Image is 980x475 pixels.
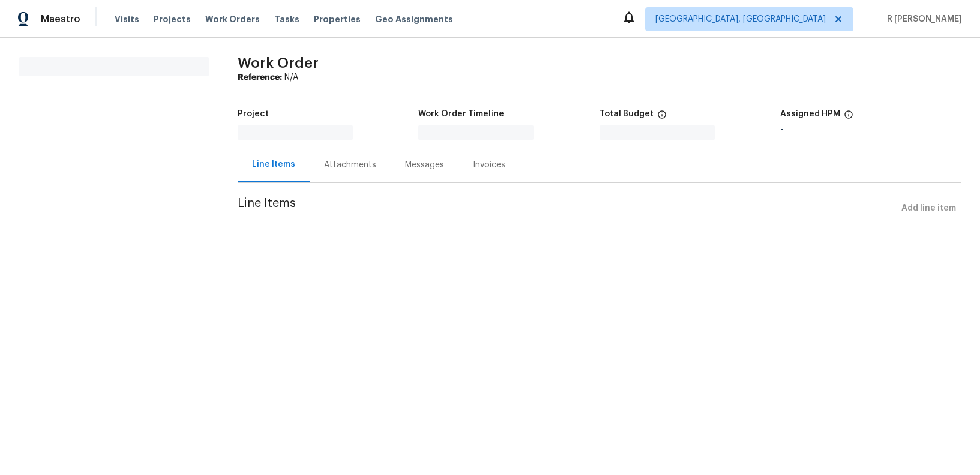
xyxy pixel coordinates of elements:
[418,110,504,118] h5: Work Order Timeline
[655,13,826,25] span: [GEOGRAPHIC_DATA], [GEOGRAPHIC_DATA]
[473,159,505,171] div: Invoices
[882,13,962,25] span: R [PERSON_NAME]
[375,13,453,25] span: Geo Assignments
[238,73,282,82] b: Reference:
[41,13,80,25] span: Maestro
[314,13,361,25] span: Properties
[780,125,961,134] div: -
[238,110,269,118] h5: Project
[600,110,654,118] h5: Total Budget
[324,159,376,171] div: Attachments
[252,158,295,170] div: Line Items
[205,13,260,25] span: Work Orders
[154,13,191,25] span: Projects
[238,71,961,83] div: N/A
[657,110,667,125] span: The total cost of line items that have been proposed by Opendoor. This sum includes line items th...
[405,159,444,171] div: Messages
[844,110,853,125] span: The hpm assigned to this work order.
[238,56,319,70] span: Work Order
[274,15,299,23] span: Tasks
[780,110,840,118] h5: Assigned HPM
[115,13,139,25] span: Visits
[238,197,897,220] span: Line Items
